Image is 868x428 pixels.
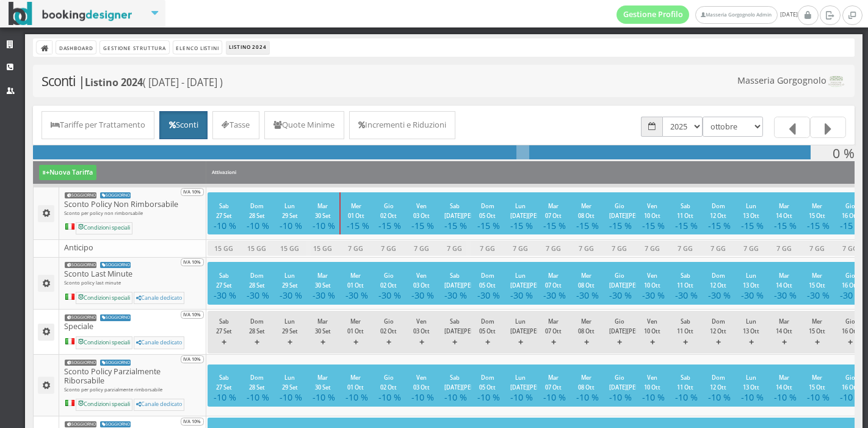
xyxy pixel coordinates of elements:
h4: -30 % [411,290,431,300]
button: Lun29 Set -10 % [273,192,306,234]
small: Mar 07 Ott [545,272,562,289]
button: Sab11 Ott -30 % [669,262,702,304]
h4: -10 % [477,392,497,402]
small: SOGGIORNO [100,192,131,198]
h4: -30 % [609,290,629,300]
small: Mar 07 Ott [545,202,562,220]
button: Dom05 Ott -10 % [471,365,504,407]
button: Dom28 Set -30 % [241,262,273,304]
small: Sab 27 Set [216,374,232,391]
a: Gestione Struttura [100,41,168,54]
h4: Masseria Gorgognolo [737,75,846,87]
h4: -30 % [345,290,365,300]
p: Sconto per policy non rimborsabile [64,210,201,217]
a: Dashboard [56,41,96,54]
h5: Sconto Last Minute [64,269,201,278]
h4: -15 % [741,220,761,231]
small: SOGGIORNO [65,360,96,366]
small: Sab 11 Ott [677,374,693,391]
button: Dom05 Ott -30 % [471,262,504,304]
button: Lun29 Set+ [273,311,306,353]
button: Mer08 Ott -10 % [570,365,603,407]
button: Ven03 Ott+ [405,311,438,353]
small: Mer 08 Ott [578,272,595,289]
button: Lun[DATE][PERSON_NAME] -15 % [504,192,537,234]
h4: -10 % [247,220,266,231]
small: Mer 15 Ott [809,317,825,335]
h4: -10 % [807,392,826,402]
h4: -10 % [708,392,728,402]
small: Dom 28 Set [249,317,265,335]
h4: -10 % [840,392,859,402]
h4: -10 % [247,392,266,402]
small: Mer 01 Ott [347,272,364,289]
small: Ven 03 Ott [413,374,430,391]
small: Mer 01 Ott [347,317,364,335]
strong: + [782,336,787,347]
button: Mer01 Ott -30 % [339,262,372,304]
h4: -10 % [345,392,365,402]
button: Sab[DATE][PERSON_NAME] -15 % [438,192,471,234]
button: Ven03 Ott -30 % [405,262,438,304]
small: Sab 27 Set [216,317,232,335]
small: Mer 01 Ott [348,202,364,220]
h4: -10 % [642,392,662,402]
h4: -15 % [347,220,365,231]
strong: + [419,336,424,347]
strong: + [716,336,721,347]
button: Lun13 Ott -15 % [735,192,768,234]
small: Dom 28 Set [249,272,265,289]
small: Mar 30 Set [315,374,331,391]
div: Condizioni speciali [76,222,132,234]
h4: -30 % [840,290,859,300]
h4: -10 % [214,392,233,402]
h4: -10 % [444,392,464,402]
small: Mer 15 Ott [809,272,825,289]
small: ( [DATE] - [DATE] ) [85,76,223,89]
button: Gio02 Ott -30 % [372,262,405,304]
small: SOGGIORNO [100,421,131,427]
h4: -15 % [444,220,464,231]
small: Ven 10 Ott [644,317,660,335]
small: Mer 08 Ott [578,202,595,220]
button: Lun13 Ott -10 % [735,365,768,407]
button: Mer15 Ott -10 % [801,365,834,407]
small: Gio 16 Ott [842,272,858,289]
small: Lun 29 Set [282,202,298,220]
button: Mar14 Ott+ [768,311,801,353]
button: Sab27 Set -30 % [208,262,241,304]
h4: -15 % [774,220,794,231]
span: [DATE] [617,5,798,24]
button: Ven03 Ott -10 % [405,365,438,407]
button: Mar30 Set+ [306,311,339,353]
button: Lun13 Ott+ [735,311,768,353]
button: Ven03 Ott -15 % [405,192,438,234]
h5: Anticipo [64,243,201,252]
button: Sab27 Set -10 % [208,192,241,234]
button: Gio02 Ott+ [372,311,405,353]
button: Sab11 Ott -10 % [669,365,702,407]
strong: + [222,336,226,347]
button: Gio16 Ott -15 % [834,192,867,234]
small: Dom 05 Ott [479,374,496,391]
b: Listino 2024 [85,76,143,89]
small: SOGGIORNO [65,192,96,198]
button: Gio16 Ott -10 % [834,365,867,407]
button: Mar30 Set -10 % [306,192,339,234]
div: Canale dedicato [134,292,184,304]
h4: -30 % [543,290,563,300]
small: Dom 12 Ott [710,374,726,391]
h4: -15 % [675,220,695,231]
h4: -30 % [214,290,233,300]
h4: -15 % [609,220,629,231]
small: Mer 08 Ott [578,317,595,335]
button: Mer15 Ott -15 % [801,192,834,234]
button: Lun[DATE][PERSON_NAME]+ [504,311,537,353]
small: Ven 03 Ott [413,317,430,335]
h4: -30 % [576,290,596,300]
h4: -30 % [708,290,728,300]
small: Gio 16 Ott [842,202,858,220]
small: Ven 03 Ott [413,202,430,220]
h4: -10 % [774,392,794,402]
button: Gio[DATE][PERSON_NAME] -10 % [603,365,636,407]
